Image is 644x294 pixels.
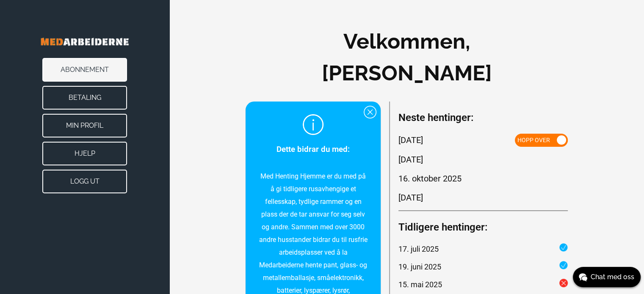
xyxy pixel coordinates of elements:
[364,106,376,118] div: Lukk
[398,261,568,272] div: Avfall hentet
[398,153,423,166] span: [DATE]
[398,279,442,290] span: 15. mai 2025
[42,142,127,165] button: Hjelp
[398,279,568,290] div: Avfall ikke hentet
[398,191,423,204] span: [DATE]
[398,110,568,125] h2: Neste hentinger:
[398,134,423,147] span: [DATE]
[42,114,127,137] button: Min Profil
[258,143,368,156] h3: Dette bidrar du med:
[17,25,152,58] img: Banner
[398,243,439,255] span: 17. juli 2025
[398,243,568,255] div: Avfall hentet
[591,272,634,282] span: Chat med oss
[42,58,127,82] button: Abonnement
[42,86,127,110] button: Betaling
[398,261,441,272] span: 19. juni 2025
[42,170,127,193] button: Logg ut
[573,267,641,287] button: Chat med oss
[517,137,550,143] span: Hopp over
[398,172,462,185] span: 16. oktober 2025
[398,220,568,235] h2: Tidligere hentinger:
[264,25,549,89] h1: Velkommen, [PERSON_NAME]
[515,134,568,147] button: Hopp over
